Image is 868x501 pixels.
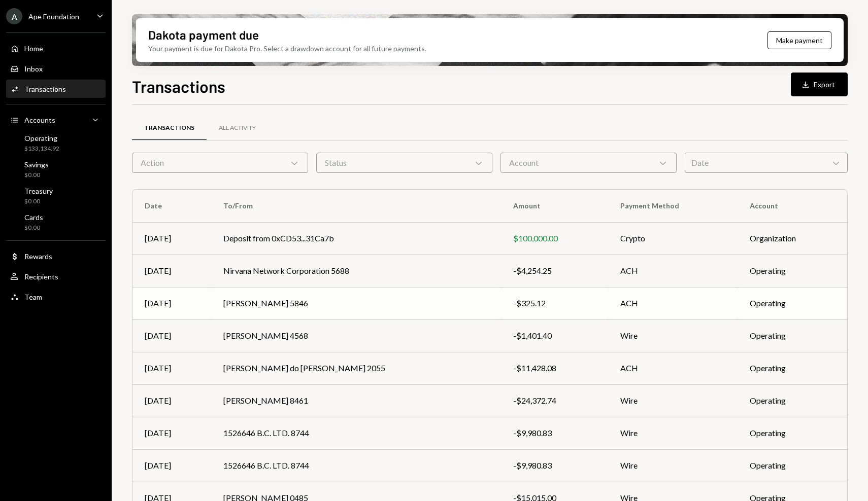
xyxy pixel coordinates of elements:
[211,190,500,222] th: To/From
[608,449,738,482] td: Wire
[24,116,55,124] div: Accounts
[24,197,53,206] div: $0.00
[144,124,194,132] div: Transactions
[513,330,596,342] div: -$1,401.40
[145,362,199,374] div: [DATE]
[24,213,43,222] div: Cards
[211,287,500,319] td: [PERSON_NAME] 5846
[500,153,677,173] div: Account
[28,12,79,21] div: Ape Foundation
[738,449,847,482] td: Operating
[608,287,738,319] td: ACH
[24,171,49,180] div: $0.00
[145,232,199,244] div: [DATE]
[211,417,500,449] td: 1526646 B.C. LTD. 8744
[24,224,43,232] div: $0.00
[132,76,225,96] h1: Transactions
[608,319,738,352] td: Wire
[513,297,596,309] div: -$325.12
[738,417,847,449] td: Operating
[791,73,848,96] button: Export
[24,252,52,261] div: Rewards
[211,222,500,255] td: Deposit from 0xCD53...31Ca7b
[513,459,596,472] div: -$9,980.83
[145,427,199,439] div: [DATE]
[6,39,106,57] a: Home
[145,330,199,342] div: [DATE]
[513,232,596,244] div: $100,000.00
[211,352,500,384] td: [PERSON_NAME] do [PERSON_NAME] 2055
[219,124,256,132] div: All Activity
[24,134,59,142] div: Operating
[145,297,199,309] div: [DATE]
[6,111,106,129] a: Accounts
[132,153,308,173] div: Action
[24,272,58,281] div: Recipients
[6,8,22,24] div: A
[738,287,847,319] td: Operating
[767,31,831,49] button: Make payment
[513,395,596,407] div: -$24,372.74
[207,115,268,141] a: All Activity
[148,43,426,54] div: Your payment is due for Dakota Pro. Select a drawdown account for all future payments.
[211,255,500,287] td: Nirvana Network Corporation 5688
[738,222,847,255] td: Organization
[211,384,500,417] td: [PERSON_NAME] 8461
[24,145,59,153] div: $133,134.92
[608,352,738,384] td: ACH
[6,131,106,155] a: Operating$133,134.92
[513,427,596,439] div: -$9,980.83
[6,210,106,234] a: Cards$0.00
[738,255,847,287] td: Operating
[6,80,106,98] a: Transactions
[24,293,42,301] div: Team
[6,157,106,182] a: Savings$0.00
[132,115,207,141] a: Transactions
[145,459,199,472] div: [DATE]
[6,288,106,306] a: Team
[24,85,66,93] div: Transactions
[608,384,738,417] td: Wire
[738,190,847,222] th: Account
[608,255,738,287] td: ACH
[608,222,738,255] td: Crypto
[501,190,608,222] th: Amount
[738,352,847,384] td: Operating
[132,190,211,222] th: Date
[145,265,199,277] div: [DATE]
[145,395,199,407] div: [DATE]
[738,319,847,352] td: Operating
[6,267,106,285] a: Recipients
[608,190,738,222] th: Payment Method
[24,44,43,53] div: Home
[513,362,596,374] div: -$11,428.08
[211,319,500,352] td: [PERSON_NAME] 4568
[738,384,847,417] td: Operating
[24,160,49,169] div: Savings
[6,184,106,208] a: Treasury$0.00
[685,153,848,173] div: Date
[6,247,106,265] a: Rewards
[148,26,259,43] div: Dakota payment due
[6,59,106,78] a: Inbox
[513,265,596,277] div: -$4,254.25
[316,153,492,173] div: Status
[24,187,53,195] div: Treasury
[24,64,43,73] div: Inbox
[211,449,500,482] td: 1526646 B.C. LTD. 8744
[608,417,738,449] td: Wire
